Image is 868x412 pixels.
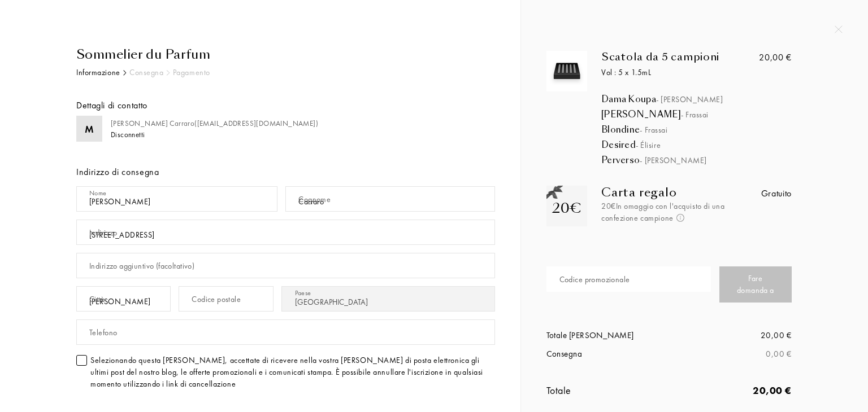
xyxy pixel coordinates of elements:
span: - Frassai [681,109,709,120]
div: Totale [546,383,669,398]
div: Fare domanda a [719,266,792,303]
div: [PERSON_NAME] Carraro ( [EMAIL_ADDRESS][DOMAIN_NAME] ) [111,118,318,129]
img: box_5.svg [549,54,584,89]
div: Nome [89,188,106,198]
span: - Élisire [636,140,661,150]
div: 20€ [552,198,581,218]
div: Scatola da 5 campioni [601,51,751,63]
div: Codice postale [192,293,241,305]
span: - [PERSON_NAME] [640,155,706,165]
div: Città [89,293,105,305]
div: Telefono [89,327,117,339]
div: Paese [295,288,311,298]
div: 20,00 € [669,329,792,342]
div: 0,00 € [669,348,792,361]
div: Informazione [76,67,120,78]
div: Consegna [129,67,163,78]
div: Consegna [546,348,669,361]
div: Dama Koupa [601,94,810,105]
div: Gratuito [761,187,792,200]
div: Vol : 5 x 1.5mL [601,67,751,78]
div: Codice promozionale [559,274,630,286]
div: Carta regalo [601,186,730,199]
div: Sommelier du Parfum [76,45,495,64]
div: Disconnetti [111,129,145,140]
div: Indirizzo di consegna [76,165,495,179]
img: arr_grey.svg [166,70,170,76]
div: 20,00 € [759,51,791,64]
img: info_voucher.png [676,214,684,222]
span: - [PERSON_NAME] [656,94,723,104]
div: Pagamento [173,67,210,78]
div: Dettagli di contatto [76,99,147,112]
img: arr_black.svg [123,70,127,76]
div: Cognome [298,194,331,205]
img: quit_onboard.svg [835,25,843,33]
div: M [85,121,94,137]
span: - Frassai [640,125,667,135]
div: 20,00 € [669,383,792,398]
div: Desired [601,139,810,151]
div: Perverso [601,155,810,166]
div: [PERSON_NAME] [601,109,810,120]
div: Totale [PERSON_NAME] [546,329,669,342]
div: Blondine [601,124,810,135]
div: 20€ In omaggio con l'acquisto di una confezione campione [601,200,730,224]
div: Indirizzo aggiuntivo (facoltativo) [89,260,194,272]
img: gift_n.png [546,186,563,200]
div: Indirizzo [89,227,118,239]
div: Selezionando questa [PERSON_NAME], accettate di ricevere nella vostra [PERSON_NAME] di posta elet... [90,354,495,390]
